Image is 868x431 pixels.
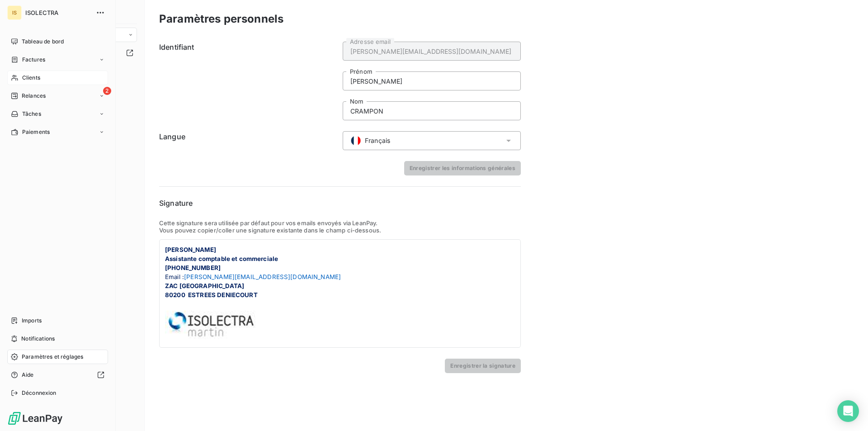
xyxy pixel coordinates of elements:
[365,136,390,145] span: Français
[22,128,50,136] span: Paiements
[343,71,521,90] input: placeholder
[7,368,108,382] a: Aide
[343,101,521,120] input: placeholder
[159,198,521,208] h6: Signature
[165,273,184,280] span: Email :
[159,131,337,150] h6: Langue
[22,353,83,361] span: Paramètres et réglages
[22,371,34,379] span: Aide
[165,246,216,253] span: [PERSON_NAME]
[159,227,521,234] p: Vous pouvez copier/coller une signature existante dans le champ ci-dessous.
[22,317,42,325] span: Imports
[165,299,257,355] img: 0AAAAAElFTkSuQmCC
[22,56,45,64] span: Factures
[184,273,341,280] a: [PERSON_NAME][EMAIL_ADDRESS][DOMAIN_NAME]
[165,264,221,271] span: [PHONE_NUMBER]
[159,42,337,120] h6: Identifiant
[404,161,521,175] button: Enregistrer les informations générales
[22,110,41,118] span: Tâches
[25,9,90,16] span: ISOLECTRA
[165,291,258,298] span: 80200 ESTREES DENIECOURT
[22,92,46,100] span: Relances
[165,282,244,289] span: ZAC [GEOGRAPHIC_DATA]
[7,411,63,426] img: Logo LeanPay
[21,335,55,343] span: Notifications
[445,359,521,373] button: Enregistrer la signature
[22,74,40,82] span: Clients
[103,87,111,95] span: 2
[184,273,341,280] span: [PERSON_NAME][EMAIL_ADDRESS][DOMAIN_NAME]
[22,38,64,46] span: Tableau de bord
[159,11,283,27] h3: Paramètres personnels
[165,255,278,262] span: Assistante comptable et commerciale
[837,400,859,422] div: Open Intercom Messenger
[7,5,22,20] div: IS
[159,219,521,227] p: Cette signature sera utilisée par défaut pour vos emails envoyés via LeanPay.
[343,42,521,61] input: placeholder
[22,389,57,397] span: Déconnexion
